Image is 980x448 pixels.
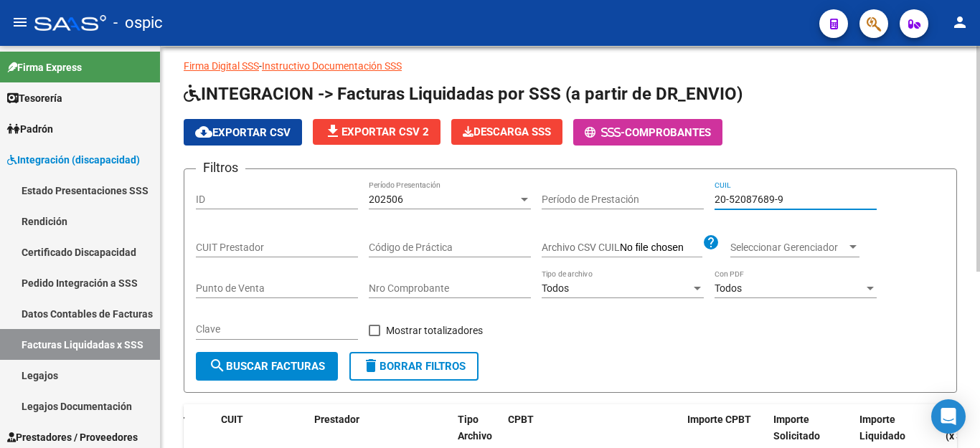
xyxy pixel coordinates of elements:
span: - [585,126,625,139]
button: Exportar CSV 2 [313,119,440,145]
span: Todos [715,282,742,294]
span: Tesorería [7,90,62,106]
button: -Comprobantes [573,119,722,146]
span: Importe Liquidado [859,414,905,442]
span: Padrón [7,121,53,137]
span: Importe CPBT [687,414,751,425]
button: Buscar Facturas [196,352,338,381]
mat-icon: file_download [324,123,341,140]
span: - ospic [113,7,163,39]
a: Firma Digital SSS [184,60,259,72]
mat-icon: search [209,357,226,374]
span: Mostrar totalizadores [386,322,483,339]
span: Prestadores / Proveedores [7,429,138,445]
span: CPBT [508,414,534,425]
span: Buscar Facturas [209,360,325,373]
span: Exportar CSV [195,126,291,139]
mat-icon: cloud_download [195,123,212,140]
span: Descarga SSS [463,125,551,138]
mat-icon: menu [11,14,29,31]
span: Tipo Archivo [458,414,492,442]
input: Archivo CSV CUIL [620,242,702,254]
span: INTEGRACION -> Facturas Liquidadas por SSS (a partir de DR_ENVIO) [184,84,743,104]
span: 202506 [369,194,403,205]
span: Todos [542,282,569,294]
span: Comprobantes [625,126,711,139]
span: Importe Solicitado [773,414,820,442]
span: Borrar Filtros [362,360,466,373]
mat-icon: person [951,14,969,31]
app-download-masive: Descarga masiva de comprobantes (adjuntos) [451,119,562,146]
span: Firma Express [7,59,82,75]
span: Seleccionar Gerenciador [730,242,847,254]
h3: Filtros [196,158,245,178]
p: - [184,58,957,74]
div: Open Intercom Messenger [931,399,966,434]
span: Exportar CSV 2 [324,125,429,138]
span: Prestador [314,414,359,425]
button: Descarga SSS [451,119,562,145]
button: Borrar Filtros [349,352,479,381]
button: Exportar CSV [184,119,302,146]
a: Instructivo Documentación SSS [262,60,402,72]
span: Integración (discapacidad) [7,152,140,168]
mat-icon: delete [362,357,380,374]
span: CUIT [221,414,243,425]
mat-icon: help [702,234,720,251]
span: Archivo CSV CUIL [542,242,620,253]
